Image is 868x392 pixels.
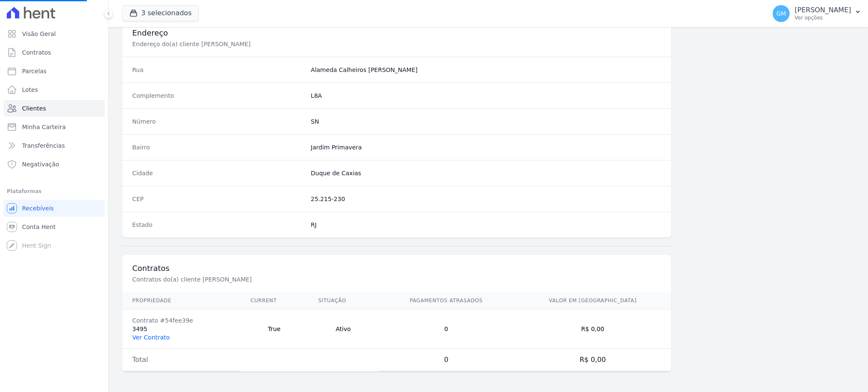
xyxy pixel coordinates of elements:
[132,263,661,273] h3: Contratos
[3,200,105,217] a: Recebíveis
[122,5,199,21] button: 3 selecionados
[132,221,304,229] dt: Estado
[3,156,105,173] a: Negativação
[795,14,851,21] p: Ver opções
[132,316,230,325] div: Contrato #54fee39e
[22,223,56,231] span: Conta Hent
[3,44,105,61] a: Contratos
[132,28,661,38] h3: Endereço
[22,141,65,150] span: Transferências
[311,195,661,203] dd: 25.215-230
[22,104,46,113] span: Clientes
[308,292,378,309] th: Situação
[311,221,661,229] dd: RJ
[514,349,671,371] td: R$ 0,00
[132,117,304,126] dt: Número
[311,117,661,126] dd: SN
[514,292,671,309] th: Valor em [GEOGRAPHIC_DATA]
[378,349,514,371] td: 0
[122,349,240,371] td: Total
[122,292,240,309] th: Propriedade
[311,169,661,177] dd: Duque de Caxias
[3,100,105,117] a: Clientes
[22,160,59,168] span: Negativação
[132,195,304,203] dt: CEP
[132,275,417,284] p: Contratos do(a) cliente [PERSON_NAME]
[132,91,304,100] dt: Complemento
[311,143,661,152] dd: Jardim Primavera
[122,309,240,349] td: 3495
[3,218,105,235] a: Conta Hent
[776,11,786,17] span: GM
[766,2,868,25] button: GM [PERSON_NAME] Ver opções
[22,123,66,131] span: Minha Carteira
[22,67,47,75] span: Parcelas
[3,81,105,98] a: Lotes
[132,66,304,74] dt: Rua
[132,169,304,177] dt: Cidade
[3,137,105,154] a: Transferências
[308,309,378,349] td: Ativo
[240,292,308,309] th: Current
[7,186,101,196] div: Plataformas
[311,91,661,100] dd: L8A
[132,143,304,152] dt: Bairro
[795,6,851,14] p: [PERSON_NAME]
[3,25,105,42] a: Visão Geral
[378,309,514,349] td: 0
[132,334,170,341] a: Ver Contrato
[22,204,54,213] span: Recebíveis
[378,292,514,309] th: Pagamentos Atrasados
[3,119,105,135] a: Minha Carteira
[3,63,105,80] a: Parcelas
[132,40,417,48] p: Endereço do(a) cliente [PERSON_NAME]
[514,309,671,349] td: R$ 0,00
[240,309,308,349] td: True
[311,66,661,74] dd: Alameda Calheiros [PERSON_NAME]
[22,48,51,57] span: Contratos
[22,30,56,38] span: Visão Geral
[22,86,38,94] span: Lotes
